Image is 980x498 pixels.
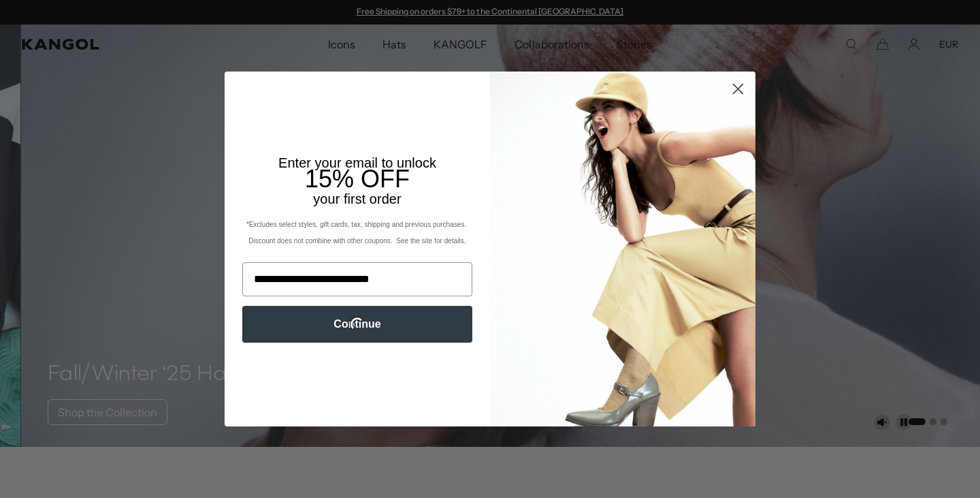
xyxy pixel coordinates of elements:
button: Close dialog [726,77,750,101]
input: Email [242,262,472,296]
span: *Excludes select styles, gift cards, tax, shipping and previous purchases. Discount does not comb... [246,221,468,245]
button: Continue [242,306,472,343]
span: 15% OFF [305,165,410,193]
span: your first order [313,191,401,206]
img: 93be19ad-e773-4382-80b9-c9d740c9197f.jpeg [490,72,755,426]
span: Enter your email to unlock [278,155,436,170]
